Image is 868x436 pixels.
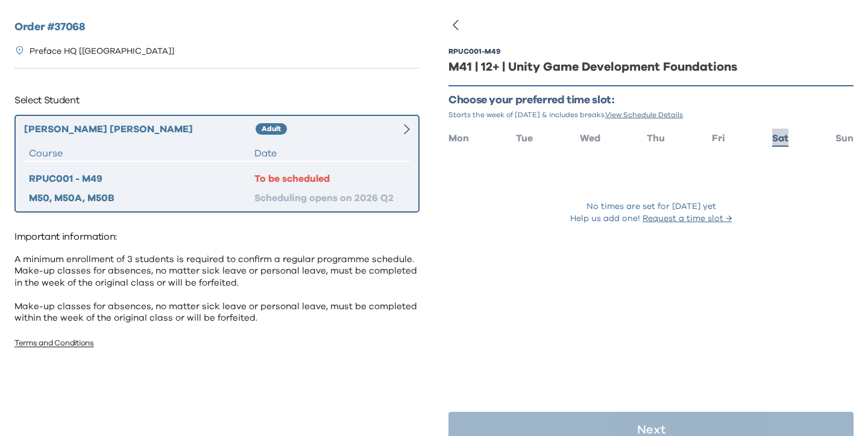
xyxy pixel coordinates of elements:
a: Terms and Conditions [14,339,94,347]
span: Thu [647,133,665,143]
div: Scheduling opens on 2026 Q2 [254,191,405,205]
span: Wed [580,133,600,143]
div: Course [29,146,254,161]
span: Sun [835,133,854,143]
div: RPUC001 - M49 [29,172,254,186]
p: Important information: [14,227,420,246]
span: Fri [712,133,725,143]
div: Adult [256,123,287,135]
p: Choose your preferred time slot: [448,94,854,107]
div: M41 | 12+ | Unity Game Development Foundations [448,59,854,75]
div: M50, M50A, M50B [29,191,254,205]
div: To be scheduled [254,172,405,186]
span: Tue [516,133,533,143]
span: Mon [448,133,469,143]
div: RPUC001 - M49 [448,46,500,56]
h2: Order # 37068 [14,19,420,36]
div: Date [254,146,405,161]
p: Preface HQ [[GEOGRAPHIC_DATA]] [30,45,174,58]
p: Starts the week of [DATE] & includes breaks. [448,110,854,120]
p: A minimum enrollment of 3 students is required to confirm a regular programme schedule. Make-up c... [14,254,420,324]
div: [PERSON_NAME] [PERSON_NAME] [24,122,256,136]
span: Sat [772,133,788,143]
p: Help us add one! [570,213,732,225]
button: Request a time slot → [643,213,732,225]
p: Select Student [14,91,420,110]
p: No times are set for [DATE] yet [587,200,716,213]
span: View Schedule Details [605,111,683,118]
p: Next [637,424,665,436]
